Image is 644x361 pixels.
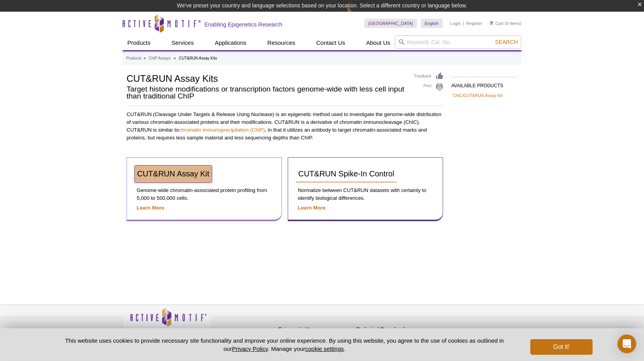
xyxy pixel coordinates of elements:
[296,187,435,202] p: Normalize between CUT&RUN datasets with certainty to identify biological differences.
[210,35,251,50] a: Applications
[296,166,397,183] a: CUT&RUN Spike-In Control
[137,205,164,211] a: Learn More
[493,39,520,46] button: Search
[414,83,443,91] a: Print
[451,77,517,91] h2: AVAILABLE PRODUCTS
[395,35,521,49] input: Keyword, Cat. No.
[263,35,300,50] a: Resources
[434,319,493,336] table: Click to Verify - This site chose Symantec SSL for secure e-commerce and confidential communicati...
[311,35,350,50] a: Contact Us
[490,21,493,25] img: Your Cart
[149,55,171,62] a: ChIP Assays
[179,56,217,60] li: CUT&RUN Assay Kits
[137,169,209,178] span: CUT&RUN Assay Kit
[179,127,265,133] a: chromatin immunoprecipitation (ChIP)
[174,56,176,60] li: »
[450,21,461,26] a: Login
[127,72,406,84] h1: CUT&RUN Assay Kits
[421,19,443,28] a: English
[347,6,367,24] img: Change Here
[618,335,636,353] div: Open Intercom Messenger
[364,19,417,28] a: [GEOGRAPHIC_DATA]
[490,19,521,28] li: (0 items)
[453,92,503,99] a: ChIC/CUT&RUN Assay Kit
[216,325,246,337] a: Privacy Policy
[466,21,482,26] a: Register
[123,35,155,50] a: Products
[51,336,517,353] p: This website uses cookies to provide necessary site functionality and improve your online experie...
[298,205,326,211] a: Learn More
[204,21,282,28] h2: Enabling Epigenetics Research
[127,111,443,142] p: CUT&RUN (Cleavage Under Targets & Release Using Nuclease) is an epigenetic method used to investi...
[530,339,593,355] button: Got it!
[123,305,212,336] img: Active Motif,
[232,345,268,352] a: Privacy Policy
[305,345,344,352] button: cookie settings
[414,72,443,81] a: Feedback
[490,21,503,26] a: Cart
[362,35,395,50] a: About Us
[463,19,464,28] li: |
[298,169,394,178] span: CUT&RUN Spike-In Control
[495,39,518,45] span: Search
[167,35,199,50] a: Services
[127,86,406,100] h2: Target histone modifications or transcription factors genome-wide with less cell input than tradi...
[126,55,141,62] a: Products
[135,166,212,183] a: CUT&RUN Assay Kit
[278,326,352,333] h4: Epigenetic News
[135,187,274,202] p: Genome-wide chromatin-associated protein profiling from 5,000 to 500,000 cells.
[356,326,430,333] h4: Technical Downloads
[143,56,146,60] li: »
